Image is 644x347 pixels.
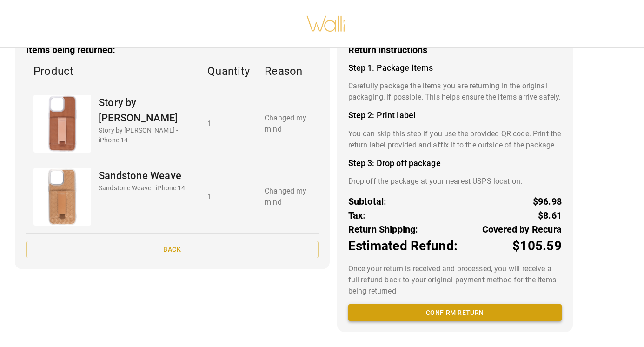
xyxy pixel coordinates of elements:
[207,118,250,129] p: 1
[348,80,562,103] p: Carefully package the items you are returning in the original packaging, if possible. This helps ...
[348,45,562,55] h3: Return instructions
[99,95,193,126] p: Story by [PERSON_NAME]
[348,304,562,321] button: Confirm return
[99,126,193,145] p: Story by [PERSON_NAME] - iPhone 14
[348,176,562,187] p: Drop off the package at your nearest USPS location.
[348,222,418,236] p: Return Shipping:
[33,63,193,80] p: Product
[265,113,311,135] p: Changed my mind
[99,168,186,183] p: Sandstone Weave
[26,45,319,55] h3: Items being returned:
[306,4,346,44] img: walli-inc.myshopify.com
[348,110,562,120] h4: Step 2: Print label
[207,191,250,202] p: 1
[348,128,562,151] p: You can skip this step if you use the provided QR code. Print the return label provided and affix...
[348,263,562,297] p: Once your return is received and processed, you will receive a full refund back to your original ...
[538,208,562,222] p: $8.61
[265,63,311,80] p: Reason
[348,194,387,208] p: Subtotal:
[348,63,562,73] h4: Step 1: Package items
[533,194,562,208] p: $96.98
[265,186,311,208] p: Changed my mind
[512,236,562,256] p: $105.59
[207,63,250,80] p: Quantity
[26,241,319,258] button: Back
[348,158,562,168] h4: Step 3: Drop off package
[348,208,366,222] p: Tax:
[482,222,562,236] p: Covered by Recura
[348,236,458,256] p: Estimated Refund:
[99,183,186,193] p: Sandstone Weave - iPhone 14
